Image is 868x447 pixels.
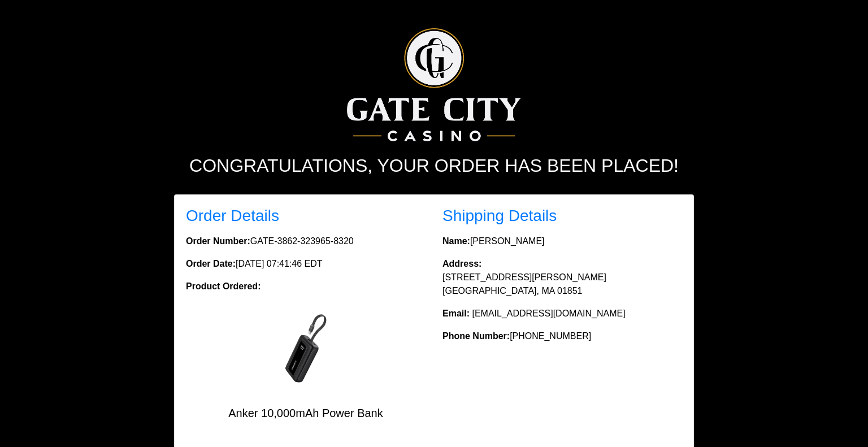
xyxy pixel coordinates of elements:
[442,331,510,341] strong: Phone Number:
[442,309,470,318] strong: Email:
[442,259,481,268] strong: Address:
[442,329,682,343] p: [PHONE_NUMBER]
[442,235,682,248] p: [PERSON_NAME]
[186,257,426,271] p: [DATE] 07:41:46 EDT
[186,206,426,225] h3: Order Details
[442,257,682,298] p: [STREET_ADDRESS][PERSON_NAME] [GEOGRAPHIC_DATA], MA 01851
[120,155,748,176] h2: Congratulations, your order has been placed!
[186,259,236,268] strong: Order Date:
[186,406,426,420] h5: Anker 10,000mAh Power Bank
[186,281,261,291] strong: Product Ordered:
[442,236,470,246] strong: Name:
[186,235,426,248] p: GATE-3862-323965-8320
[347,28,520,141] img: Logo
[442,206,682,225] h3: Shipping Details
[442,307,682,320] p: [EMAIL_ADDRESS][DOMAIN_NAME]
[261,307,351,397] img: Anker 10,000mAh Power Bank
[186,236,250,246] strong: Order Number:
